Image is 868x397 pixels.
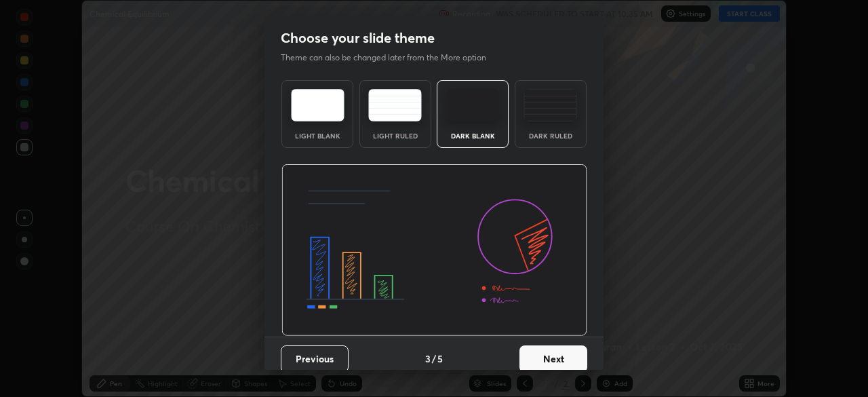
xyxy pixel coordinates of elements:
img: darkTheme.f0cc69e5.svg [446,89,500,121]
div: Light Ruled [368,132,422,139]
p: Theme can also be changed later from the More option [281,52,500,64]
img: lightTheme.e5ed3b09.svg [291,89,344,121]
div: Light Blank [290,132,344,139]
button: Next [519,345,587,373]
button: Previous [281,345,349,373]
div: Dark Ruled [524,132,578,139]
img: lightRuledTheme.5fabf969.svg [368,89,422,121]
h2: Choose your slide theme [281,29,435,47]
div: Dark Blank [446,132,500,139]
img: darkThemeBanner.d06ce4a2.svg [281,164,587,337]
img: darkRuledTheme.de295e13.svg [524,89,577,121]
h4: / [432,352,436,366]
h4: 3 [425,352,431,366]
h4: 5 [437,352,443,366]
